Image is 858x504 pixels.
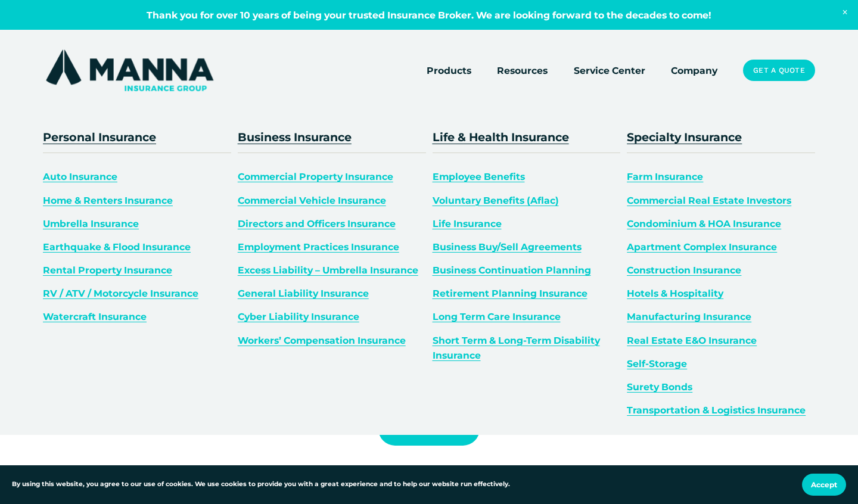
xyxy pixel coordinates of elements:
a: Apartment Complex Insurance [627,241,777,253]
span: Products [427,63,471,78]
img: Manna Insurance Group [43,47,216,94]
a: Business Continuation Planning [433,265,591,276]
a: Umbrella Insurance [43,218,139,229]
a: Construction Insurance [627,265,741,276]
a: Rental Property Insurance [43,265,172,276]
a: Auto Insurance [43,171,117,182]
a: General Liability Insurance [238,288,369,299]
a: Cyber Liability Insurance [238,311,359,322]
a: Excess Liability – Umbrella Insurance [238,265,418,276]
a: Business Buy/Sell Agreements [433,241,582,253]
a: Manufacturing Insurance [627,311,751,322]
a: Commercial Property Insurance [238,171,393,182]
a: Real Estate E&O Insurance [627,335,757,346]
a: Life Insurance [433,218,502,229]
span: Resources [497,63,548,78]
a: Short Term & Long-Term Disability Insurance [433,335,600,361]
a: Directors and Officers Insurance [238,218,396,229]
a: Retirement Planning Insurance [433,288,587,299]
a: folder dropdown [427,62,471,79]
a: Home & Renters Insurance [43,195,173,206]
p: By using this website, you agree to our use of cookies. We use cookies to provide you with a grea... [12,480,510,490]
a: Commercial Real Estate Investors [627,195,791,206]
a: Surety Bonds [627,381,692,393]
a: Commercial Vehicle Insurance [238,195,386,206]
a: Voluntary Benefits (Aflac) [433,195,559,206]
a: Business Insurance [238,130,352,144]
a: Get a Quote [743,60,815,81]
a: Company [671,62,717,79]
a: Farm Insurance [627,171,703,182]
a: RV / ATV / Motorcycle Insurance [43,288,198,299]
a: folder dropdown [497,62,548,79]
a: Hotels & Hospitality [627,288,723,299]
a: Transportation & Logistics Insurance [627,405,806,416]
a: Self-Storage [627,358,687,369]
a: Workers’ Compensation Insurance [238,335,406,346]
a: Service Center [574,62,645,79]
a: Watercraft Insurance [43,311,147,322]
a: Specialty Insurance [627,130,742,144]
button: Accept [802,474,846,496]
a: Long Term Care Insurance [433,311,561,322]
a: Personal Insurance [43,130,156,144]
a: Earthquake & Flood Insurance [43,241,191,253]
a: Employment Practices Insurance [238,241,399,253]
a: Life & Health Insurance [433,130,569,144]
span: Accept [811,480,837,489]
a: Condominium & HOA Insurance [627,218,781,229]
a: Employee Benefits [433,171,525,182]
